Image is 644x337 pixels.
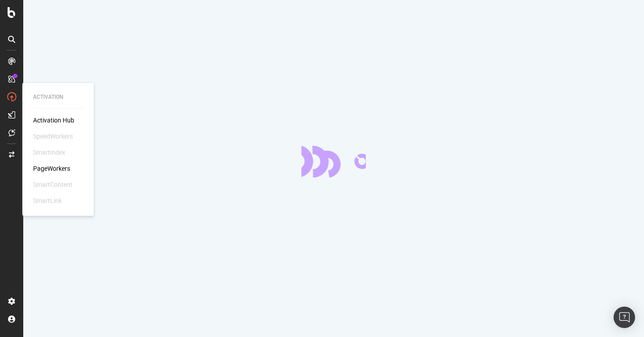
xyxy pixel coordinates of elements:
div: SmartIndex [33,148,65,157]
a: PageWorkers [33,164,70,173]
div: Activation [33,93,83,101]
div: Open Intercom Messenger [614,307,635,328]
div: SpeedWorkers [33,132,73,141]
div: SmartContent [33,180,72,189]
div: animation [301,145,366,177]
div: SmartLink [33,196,62,205]
a: Activation Hub [33,116,74,125]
